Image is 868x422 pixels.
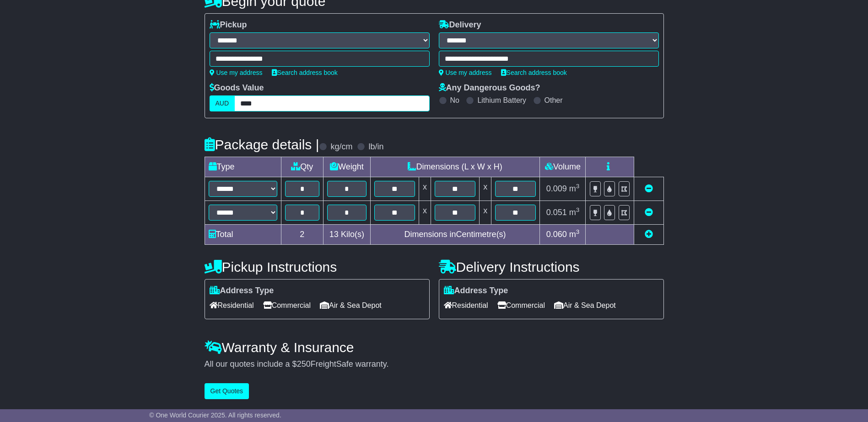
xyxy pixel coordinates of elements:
[419,177,431,201] td: x
[540,157,586,177] td: Volume
[370,157,540,177] td: Dimensions (L x W x H)
[370,225,540,245] td: Dimensions in Centimetre(s)
[210,83,264,93] label: Goods Value
[205,359,664,369] div: All our quotes include a $ FreightSafe warranty.
[545,96,563,105] label: Other
[205,137,319,152] h4: Package details |
[149,411,281,419] span: © One World Courier 2025. All rights reserved.
[501,69,567,76] a: Search address book
[480,201,491,225] td: x
[329,230,339,239] span: 13
[645,208,653,217] a: Remove this item
[439,83,540,93] label: Any Dangerous Goods?
[210,20,247,30] label: Pickup
[576,228,580,235] sup: 3
[439,69,492,76] a: Use my address
[546,208,567,217] span: 0.051
[419,201,431,225] td: x
[645,230,653,239] a: Add new item
[323,157,371,177] td: Weight
[330,142,352,152] label: kg/cm
[439,259,664,274] h4: Delivery Instructions
[210,69,263,76] a: Use my address
[569,230,580,239] span: m
[205,157,281,177] td: Type
[210,286,274,296] label: Address Type
[546,184,567,193] span: 0.009
[444,298,488,312] span: Residential
[297,359,311,369] span: 250
[477,96,526,105] label: Lithium Battery
[210,95,235,111] label: AUD
[444,286,508,296] label: Address Type
[576,206,580,213] sup: 3
[205,340,664,355] h4: Warranty & Insurance
[320,298,382,312] span: Air & Sea Depot
[546,230,567,239] span: 0.060
[272,69,338,76] a: Search address book
[497,298,545,312] span: Commercial
[439,20,481,30] label: Delivery
[368,142,383,152] label: lb/in
[450,96,459,105] label: No
[554,298,616,312] span: Air & Sea Depot
[645,184,653,193] a: Remove this item
[569,184,580,193] span: m
[281,157,323,177] td: Qty
[480,177,491,201] td: x
[569,208,580,217] span: m
[205,225,281,245] td: Total
[323,225,371,245] td: Kilo(s)
[205,259,430,274] h4: Pickup Instructions
[210,298,254,312] span: Residential
[281,225,323,245] td: 2
[576,183,580,190] sup: 3
[205,383,249,399] button: Get Quotes
[263,298,311,312] span: Commercial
